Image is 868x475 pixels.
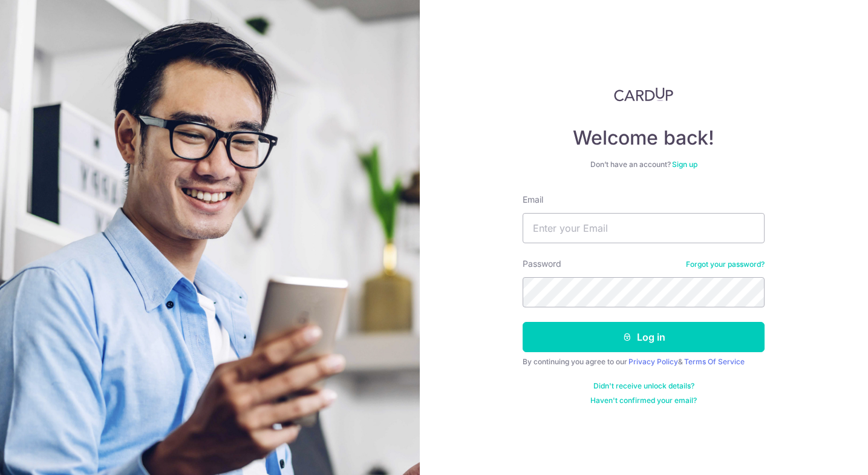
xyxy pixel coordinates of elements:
a: Forgot your password? [686,260,765,269]
a: Haven't confirmed your email? [590,396,697,405]
div: By continuing you agree to our & [523,357,765,367]
label: Password [523,258,561,270]
label: Email [523,194,543,206]
a: Privacy Policy [628,357,678,366]
img: CardUp Logo [614,87,673,102]
a: Terms Of Service [684,357,745,366]
div: Don’t have an account? [523,160,765,169]
a: Didn't receive unlock details? [593,381,694,391]
input: Enter your Email [523,213,765,243]
button: Log in [523,322,765,352]
a: Sign up [672,160,697,169]
h4: Welcome back! [523,126,765,150]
